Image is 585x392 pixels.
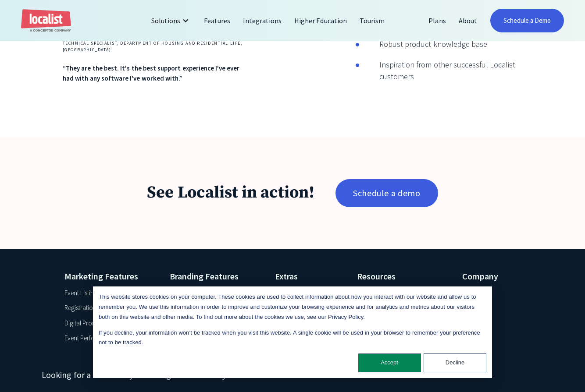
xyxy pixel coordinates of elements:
a: Tourism [353,10,391,31]
h4: Company [462,270,521,283]
h4: Resources [357,270,450,283]
a: Event Performance [64,333,115,343]
button: Decline [424,353,486,372]
a: Schedule a demo [335,179,438,207]
h4: Branding Features [170,270,263,283]
p: This website stores cookies on your computer. These cookies are used to collect information about... [99,292,486,322]
h1: See Localist in action! [147,183,314,204]
h4: Marketing Features [64,270,158,283]
div: Solutions [145,10,198,31]
h4: Technical Specialist, Department of Housing and Residential Life, [GEOGRAPHIC_DATA] [63,40,251,53]
div: Solutions [151,15,180,26]
div: Robust product knowledge base [360,38,487,50]
a: Registration and Ticketing [64,303,134,313]
a: About [453,10,484,31]
a: Digital Promotion [64,318,112,328]
div: Cookie banner [93,286,492,378]
h4: Extras [275,270,345,283]
a: Plans [422,10,452,31]
h4: Looking for a better way to manage and market your events? [42,368,439,381]
a: Integrations [237,10,288,31]
p: If you decline, your information won’t be tracked when you visit this website. A single cookie wi... [99,328,486,348]
a: Higher Education [288,10,353,31]
div: “They are the best. It's the best support experience I've ever had with any software I've worked ... [63,64,251,83]
div: Inspiration from other successful Localist customers [360,59,522,82]
button: Accept [358,353,421,372]
a: Features [198,10,237,31]
a: Event Listings [64,288,100,298]
a: home [21,9,71,32]
a: Schedule a Demo [490,9,564,32]
div: 1 of 3 [63,28,251,83]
